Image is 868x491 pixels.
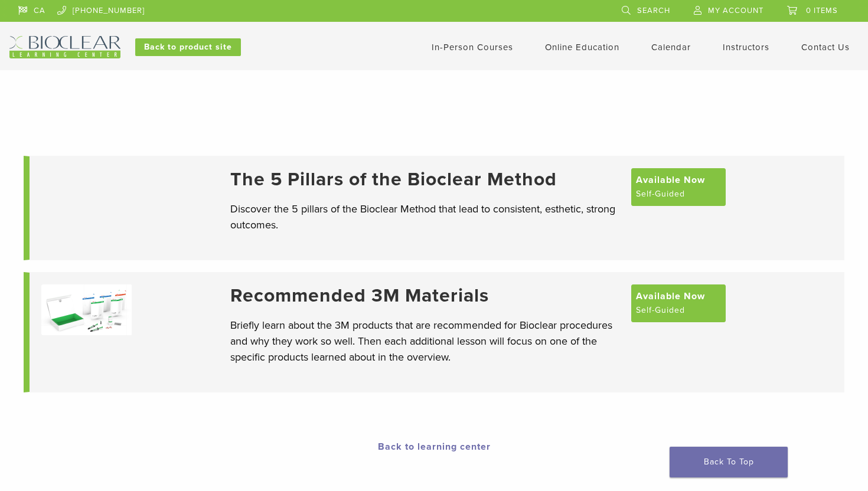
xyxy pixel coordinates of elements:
a: Back to product site [135,38,241,56]
a: In-Person Courses [432,42,513,53]
p: Briefly learn about the 3M products that are recommended for Bioclear procedures and why they wor... [230,317,619,365]
a: Calendar [651,42,691,53]
a: Back To Top [670,447,788,477]
p: Discover the 5 pillars of the Bioclear Method that lead to consistent, esthetic, strong outcomes. [230,201,619,233]
span: Self-Guided [636,303,685,317]
span: Available Now [636,173,705,187]
a: Available Now Self-Guided [631,284,726,322]
img: Bioclear [9,36,120,58]
a: Online Education [545,42,619,53]
a: Recommended 3M Materials [230,284,619,307]
a: Contact Us [801,42,850,53]
a: Back to learning center [378,441,491,453]
a: Instructors [723,42,769,53]
span: Search [637,6,670,15]
span: My Account [708,6,763,15]
a: Available Now Self-Guided [631,168,726,206]
a: The 5 Pillars of the Bioclear Method [230,168,619,191]
span: Available Now [636,289,705,303]
span: Self-Guided [636,187,685,201]
span: 0 items [806,6,838,15]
